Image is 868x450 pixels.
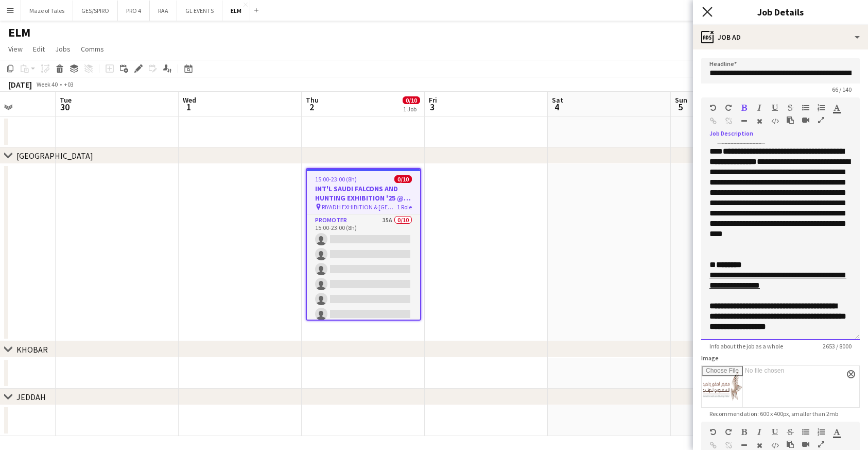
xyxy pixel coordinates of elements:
app-card-role: Promoter35A0/1015:00-23:00 (8h) [307,214,420,384]
button: Ordered List [818,428,825,436]
button: GES/SPIRO [73,1,118,21]
span: 1 [181,101,196,113]
button: Fullscreen [818,116,825,124]
button: Maze of Tales [21,1,73,21]
button: Ordered List [818,104,825,112]
span: Comms [81,44,104,54]
button: Clear Formatting [756,117,763,125]
span: 3 [427,101,437,113]
button: Underline [771,428,778,436]
button: Redo [725,428,732,436]
button: Underline [771,104,778,112]
button: Unordered List [802,104,809,112]
a: Comms [77,42,108,56]
button: Undo [709,428,717,436]
button: PRO 4 [118,1,150,21]
button: Text Color [833,428,840,436]
span: 30 [58,101,72,113]
button: Clear Formatting [756,441,763,449]
span: View [8,44,23,54]
span: 15:00-23:00 (8h) [315,175,357,183]
button: Italic [756,104,763,112]
div: 1 Job [403,105,420,113]
h3: INT'L SAUDI FALCONS AND HUNTING EXHIBITION '25 @ [GEOGRAPHIC_DATA] - [GEOGRAPHIC_DATA] [307,184,420,203]
button: Bold [740,104,748,112]
button: Redo [725,104,732,112]
span: Jobs [55,44,71,54]
span: 0/10 [394,175,412,183]
span: 1 Role [397,203,412,211]
span: 66 / 140 [824,86,860,93]
span: Info about the job as a whole [701,342,791,350]
button: HTML Code [771,117,778,125]
button: Strikethrough [787,428,794,436]
span: Wed [183,95,196,105]
button: HTML Code [771,441,778,449]
h3: Job Details [693,5,868,19]
span: 4 [550,101,563,113]
span: Tue [60,95,72,105]
button: ELM [222,1,250,21]
button: Unordered List [802,428,809,436]
span: Sat [552,95,563,105]
span: Thu [306,95,319,105]
h1: ELM [8,25,30,40]
button: Text Color [833,104,840,112]
button: GL EVENTS [177,1,222,21]
button: Insert video [802,116,809,124]
button: Horizontal Line [740,441,748,449]
button: Strikethrough [787,104,794,112]
span: 5 [673,101,687,113]
button: Paste as plain text [787,116,794,124]
span: Recommendation: 600 x 400px, smaller than 2mb [701,410,846,418]
div: +03 [64,80,74,88]
button: Italic [756,428,763,436]
div: KHOBAR [16,344,48,355]
div: [DATE] [8,79,32,90]
a: View [4,42,27,56]
span: RIYADH EXHIBITION & [GEOGRAPHIC_DATA] - [GEOGRAPHIC_DATA] [322,203,397,211]
a: Jobs [51,42,75,56]
button: RAA [150,1,177,21]
span: 2653 / 8000 [814,342,860,350]
span: 0/10 [403,96,420,104]
span: Sun [675,95,687,105]
span: Week 40 [34,80,60,88]
span: Fri [429,95,437,105]
button: Fullscreen [818,440,825,448]
span: 2 [304,101,319,113]
div: JEDDAH [16,392,46,402]
button: Paste as plain text [787,440,794,448]
app-job-card: 15:00-23:00 (8h)0/10INT'L SAUDI FALCONS AND HUNTING EXHIBITION '25 @ [GEOGRAPHIC_DATA] - [GEOGRAP... [306,168,421,321]
div: Job Ad [693,25,868,49]
span: Edit [33,44,45,54]
button: Undo [709,104,717,112]
button: Bold [740,428,748,436]
button: Horizontal Line [740,117,748,125]
a: Edit [29,42,49,56]
div: [GEOGRAPHIC_DATA] [16,151,93,161]
button: Insert video [802,440,809,448]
